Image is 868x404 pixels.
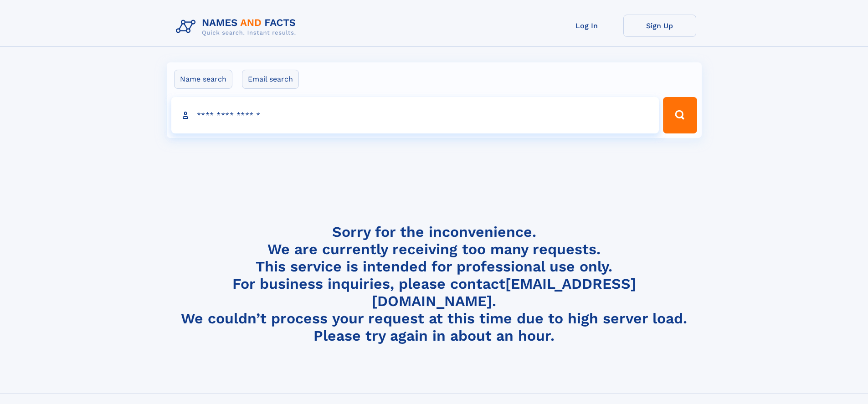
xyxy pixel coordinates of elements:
[372,275,636,310] a: [EMAIL_ADDRESS][DOMAIN_NAME]
[172,223,696,345] h4: Sorry for the inconvenience. We are currently receiving too many requests. This service is intend...
[623,15,696,37] a: Sign Up
[171,97,659,133] input: search input
[550,15,623,37] a: Log In
[242,70,299,89] label: Email search
[172,15,303,39] img: Logo Names and Facts
[174,70,232,89] label: Name search
[663,97,697,133] button: Search Button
